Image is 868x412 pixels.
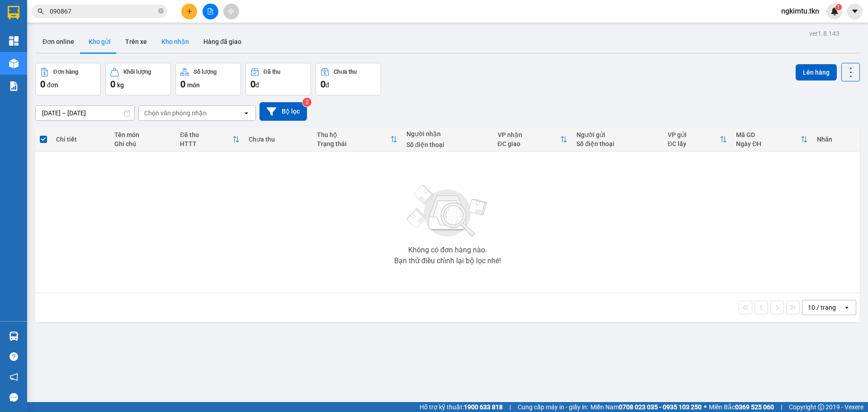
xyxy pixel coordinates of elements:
button: Chưa thu0đ [316,63,381,95]
button: Đơn hàng0đơn [35,63,101,95]
span: Cung cấp máy in - giấy in: [518,402,588,412]
span: close-circle [158,7,164,16]
span: kg [117,81,124,89]
th: Toggle SortBy [731,128,812,152]
div: VP nhận [498,131,561,138]
img: dashboard-icon [9,36,19,46]
img: warehouse-icon [9,59,19,68]
span: plus [186,8,193,14]
span: 1 [837,4,840,10]
span: | [509,402,511,412]
span: | [781,402,782,412]
button: Đơn online [35,31,81,52]
div: Đã thu [264,69,280,75]
span: ⚪️ [704,405,707,409]
button: Trên xe [118,31,154,52]
span: 0 [180,79,185,90]
div: Nhãn [817,136,855,143]
span: search [38,8,44,14]
div: Chọn văn phòng nhận [144,109,207,118]
span: copyright [818,404,824,410]
span: Hỗ trợ kỹ thuật: [420,402,503,412]
th: Toggle SortBy [493,128,572,152]
th: Toggle SortBy [175,128,244,152]
div: ver 1.8.143 [809,28,840,38]
input: Select a date range. [36,106,134,120]
span: 0 [321,79,325,90]
span: question-circle [9,352,18,361]
div: Chưa thu [249,136,308,143]
span: Miền Bắc [709,402,774,412]
strong: 1900 633 818 [464,403,503,411]
img: logo-vxr [8,6,19,19]
sup: 1 [835,4,842,10]
div: Bạn thử điều chỉnh lại bộ lọc nhé! [394,257,501,265]
div: Mã GD [736,131,801,138]
div: 10 / trang [808,303,836,312]
span: notification [9,373,18,381]
sup: 2 [302,98,311,107]
div: Tên món [114,131,171,138]
div: Thu hộ [317,131,390,138]
span: 0 [40,79,45,90]
div: Đơn hàng [53,69,78,75]
span: file-add [207,8,213,14]
button: caret-down [847,4,863,19]
button: Số lượng0món [175,63,241,95]
span: món [187,81,200,89]
img: warehouse-icon [9,331,19,341]
div: Người nhận [406,130,488,137]
div: Người gửi [576,131,658,138]
button: Khối lượng0kg [105,63,171,95]
button: Kho nhận [154,31,196,52]
div: Khối lượng [123,69,151,75]
th: Toggle SortBy [663,128,731,152]
div: Trạng thái [317,140,390,147]
button: plus [181,4,197,19]
div: Không có đơn hàng nào. [408,246,487,254]
button: Lên hàng [796,64,837,81]
span: Miền Nam [590,402,702,412]
svg: open [843,304,850,311]
button: Đã thu0đ [245,63,311,95]
img: icon-new-feature [830,7,839,15]
img: solution-icon [9,81,19,91]
div: Số lượng [193,69,217,75]
div: HTTT [180,140,232,147]
div: Chưa thu [334,69,357,75]
th: Toggle SortBy [312,128,402,152]
div: Ghi chú [114,140,171,147]
div: VP gửi [668,131,720,138]
div: Ngày ĐH [736,140,801,147]
div: Số điện thoại [576,140,658,147]
div: Số điện thoại [406,141,488,148]
div: Đã thu [180,131,232,138]
strong: 0708 023 035 - 0935 103 250 [619,403,702,411]
div: ĐC lấy [668,140,720,147]
img: svg+xml;base64,PHN2ZyBjbGFzcz0ibGlzdC1wbHVnX19zdmciIHhtbG5zPSJodHRwOi8vd3d3LnczLm9yZy8yMDAwL3N2Zy... [402,180,493,243]
button: file-add [203,4,218,19]
span: đơn [47,81,58,89]
input: Tìm tên, số ĐT hoặc mã đơn [50,6,156,16]
span: 0 [110,79,115,90]
strong: 0369 525 060 [735,403,774,411]
span: ngkimtu.tkn [774,5,826,17]
button: Bộ lọc [259,102,307,121]
button: aim [223,4,239,19]
span: caret-down [851,7,859,15]
span: message [9,393,18,402]
svg: open [243,109,250,117]
button: Hàng đã giao [196,31,249,52]
div: ĐC giao [498,140,561,147]
span: đ [255,81,259,89]
span: aim [228,8,234,14]
button: Kho gửi [81,31,118,52]
span: 0 [250,79,255,90]
div: Chi tiết [56,136,105,143]
span: đ [325,81,329,89]
span: close-circle [158,8,164,14]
